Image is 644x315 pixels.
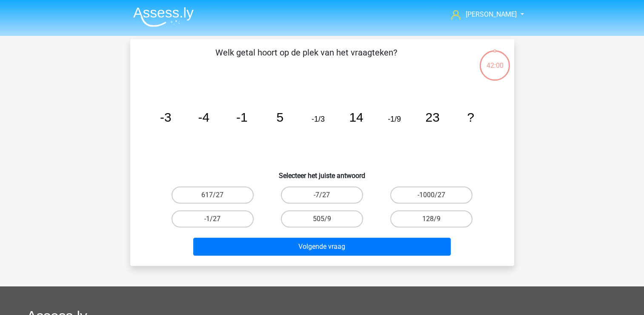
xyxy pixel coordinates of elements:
[466,10,517,18] span: [PERSON_NAME]
[160,110,171,124] tspan: -3
[144,165,501,180] h6: Selecteer het juiste antwoord
[193,238,451,256] button: Volgende vraag
[133,7,194,27] img: Assessly
[448,9,518,20] a: [PERSON_NAME]
[390,210,472,227] label: 128/9
[281,210,363,227] label: 505/9
[479,50,511,71] div: 42:00
[312,115,325,123] tspan: -1/3
[281,187,363,204] label: -7/27
[276,110,283,124] tspan: 5
[236,110,248,124] tspan: -1
[467,110,474,124] tspan: ?
[425,110,439,124] tspan: 23
[144,46,469,72] p: Welk getal hoort op de plek van het vraagteken?
[390,187,472,204] label: -1000/27
[349,110,363,124] tspan: 14
[172,210,254,227] label: -1/27
[172,187,254,204] label: 617/27
[388,115,401,123] tspan: -1/9
[198,110,209,124] tspan: -4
